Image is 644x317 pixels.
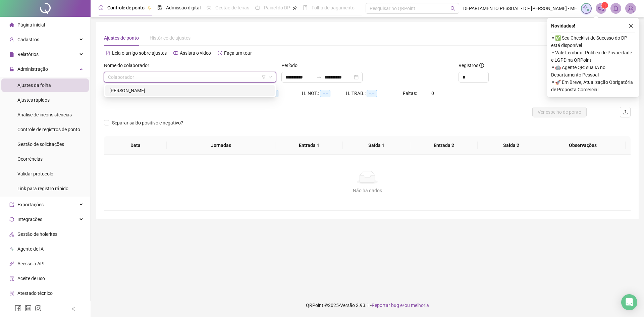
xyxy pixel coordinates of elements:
span: to [316,74,322,80]
span: dashboard [255,5,260,10]
span: Reportar bug e/ou melhoria [372,303,429,308]
span: youtube [173,51,178,55]
span: instagram [35,305,42,312]
span: Ocorrências [17,156,43,162]
span: Validar protocolo [17,171,53,176]
span: Admissão digital [166,5,201,10]
span: left [71,307,76,311]
span: home [9,22,14,27]
span: file-done [157,5,162,10]
span: lock [9,67,14,71]
span: Gestão de férias [215,5,249,10]
span: Administração [17,66,48,72]
span: Integrações [17,217,42,222]
span: solution [9,291,14,296]
label: Período [281,62,302,69]
span: sun [207,5,211,10]
span: Atestado técnico [17,290,53,296]
div: Open Intercom Messenger [621,294,637,310]
span: Página inicial [17,22,45,28]
span: --:-- [367,90,377,97]
span: --:-- [320,90,330,97]
span: ⚬ 🤖 Agente QR: sua IA no Departamento Pessoal [551,64,635,78]
div: [PERSON_NAME] [109,87,271,94]
span: filter [262,75,266,79]
span: Agente de IA [17,246,44,252]
span: Faltas: [403,91,418,96]
span: info-circle [479,63,484,68]
span: ⚬ ✅ Seu Checklist de Sucesso do DP está disponível [551,34,635,49]
span: Acesso à API [17,261,45,266]
span: pushpin [293,6,297,10]
label: Nome do colaborador [104,62,154,69]
span: Aceite de uso [17,276,45,281]
span: Registros [459,62,484,69]
span: Ajustes de ponto [104,35,139,41]
span: Ajustes rápidos [17,97,50,103]
span: Versão [340,303,355,308]
span: Controle de ponto [107,5,145,10]
span: Leia o artigo sobre ajustes [112,50,167,56]
span: file-text [106,51,110,55]
span: Análise de inconsistências [17,112,72,117]
span: Exportações [17,202,44,207]
span: sync [9,217,14,222]
span: swap-right [316,74,322,80]
span: api [9,261,14,266]
span: audit [9,276,14,281]
span: ⚬ Vale Lembrar: Política de Privacidade e LGPD na QRPoint [551,49,635,64]
span: Folha de pagamento [312,5,355,10]
img: 85086 [626,3,636,13]
span: DEPARTAMENTO PESSOAL - D F [PERSON_NAME] - ME [463,5,577,12]
span: Assista o vídeo [180,50,211,56]
span: close [629,23,633,28]
span: Observações [545,142,620,149]
button: Ver espelho de ponto [532,107,587,117]
span: Relatórios [17,52,39,57]
div: Não há dados [112,187,623,194]
span: ⚬ 🚀 Em Breve, Atualização Obrigatória de Proposta Comercial [551,78,635,93]
span: upload [623,109,628,115]
span: linkedin [25,305,32,312]
th: Observações [540,136,626,155]
span: Faça um tour [224,50,252,56]
div: H. NOT.: [302,90,346,97]
th: Data [104,136,167,155]
img: sparkle-icon.fc2bf0ac1784a2077858766a79e2daf3.svg [583,5,590,12]
span: file [9,52,14,57]
span: Painel do DP [264,5,290,10]
th: Saída 1 [343,136,410,155]
span: pushpin [147,6,151,10]
div: H. TRAB.: [346,90,403,97]
span: Cadastros [17,37,39,42]
span: Gestão de solicitações [17,142,64,147]
span: facebook [15,305,21,312]
span: user-add [9,37,14,42]
sup: 1 [601,2,608,9]
div: HE 3: [258,90,302,97]
span: search [450,6,455,11]
span: Novidades ! [551,22,575,30]
span: down [268,75,272,79]
span: export [9,202,14,207]
span: history [218,51,222,55]
span: notification [598,5,604,11]
span: Gestão de holerites [17,231,57,237]
span: apartment [9,232,14,236]
span: bell [613,5,619,11]
th: Entrada 2 [410,136,478,155]
th: Jornadas [167,136,275,155]
footer: QRPoint © 2025 - 2.93.1 - [91,294,644,317]
span: Link para registro rápido [17,186,68,191]
span: 1 [604,3,606,8]
span: Controle de registros de ponto [17,127,80,132]
span: clock-circle [99,5,103,10]
span: Ajustes da folha [17,83,51,88]
th: Entrada 1 [275,136,343,155]
div: MERI VAZ DA ROCHA [105,85,275,96]
span: Histórico de ajustes [150,35,191,41]
span: book [303,5,308,10]
span: 0 [431,91,434,96]
th: Saída 2 [478,136,545,155]
span: Separar saldo positivo e negativo? [109,119,186,126]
